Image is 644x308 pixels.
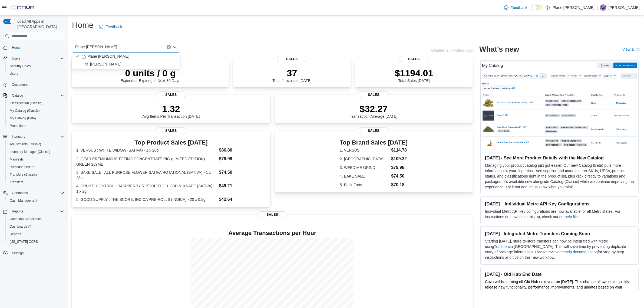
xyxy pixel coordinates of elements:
span: Promotions [10,124,26,128]
a: Manifests [8,156,26,163]
dd: $74.50 [219,169,266,176]
button: My Catalog (Classic) [5,107,67,114]
p: [PERSON_NAME] [609,4,640,11]
span: Inventory [12,135,25,139]
span: Settings [10,249,64,256]
div: Expired or Expiring in Next 30 Days [121,68,180,83]
span: Operations [10,190,64,196]
span: Reports [8,231,64,237]
a: Dashboards [8,223,34,230]
h1: Home [72,20,94,31]
a: Home [10,44,23,51]
a: Feedback [97,21,124,32]
span: Settings [12,251,24,255]
span: Plane [PERSON_NAME] [75,44,117,50]
button: Manifests [5,156,67,163]
a: My Catalog (Classic) [8,107,42,114]
button: Catalog [10,92,25,99]
button: Adjustments (Classic) [5,140,67,148]
span: Users [10,55,64,62]
span: Reports [10,208,64,215]
span: Cova will be turning off Old Hub next year on [DATE]. This change allows us to quickly release ne... [485,280,629,295]
span: My Catalog (Beta) [10,116,36,120]
span: Security Roles [8,63,64,69]
button: Settings [1,249,67,257]
span: Catalog [10,92,64,99]
span: Catalog [12,93,23,98]
button: Plane [PERSON_NAME] [72,53,180,60]
span: Canadian Compliance [8,216,64,222]
span: Users [10,71,18,76]
p: 1.32 [143,103,200,114]
h4: Average Transactions per Hour [76,230,468,236]
a: Customers [10,81,30,88]
h2: What's new [479,45,519,54]
button: Transfers [5,178,67,186]
span: Home [12,45,21,50]
span: AW [600,4,606,11]
span: Load All Apps in [GEOGRAPHIC_DATA] [15,19,64,30]
button: Catalog [1,92,67,99]
span: Canadian Compliance [10,217,42,221]
span: Inventory [10,133,64,140]
button: Reports [5,230,67,238]
a: Settings [10,250,26,256]
dt: 4. CRUISE CONTROL : RASPBERRY RIPTIDE THC + CBD 510 VAPE (SATIVA) - 1 x 2g [76,183,217,194]
a: Inventory Manager (Classic) [8,149,52,155]
div: Avg Items Per Transaction [DATE] [143,103,200,119]
button: [US_STATE] CCRS [5,238,67,245]
button: Canadian Compliance [5,215,67,223]
h3: [DATE] - Integrated Metrc Transfers Coming Soon [485,231,634,236]
span: My Catalog (Classic) [8,107,64,114]
dt: 2. [GEOGRAPHIC_DATA] [340,156,389,162]
span: Sales [257,211,288,218]
p: Updated 1 minute(s) ago [431,48,473,53]
a: Transfers [8,179,25,185]
span: Sales [399,56,429,62]
span: My Catalog (Classic) [10,109,40,113]
span: Users [12,56,20,61]
span: Feedback [511,5,527,10]
span: [US_STATE] CCRS [10,240,38,244]
button: Reports [10,208,25,215]
dt: 2. GEAR PREMIUM® 9" TOFINO CONCENTRATE RIG (LIMITED EDITION) GREEN SLYME [76,156,217,167]
h3: Top Brand Sales [DATE] [340,139,408,146]
span: Transfers [10,180,23,184]
a: Cash Management [8,197,39,204]
p: 37 [272,68,311,78]
span: Classification (Classic) [8,100,64,106]
span: My Catalog (Beta) [8,115,64,122]
span: Cash Management [8,197,64,204]
p: Starting [DATE], store-to-store transfers can now be integrated with Metrc using in [GEOGRAPHIC_D... [485,238,634,260]
span: Customers [10,81,64,88]
button: Operations [1,189,67,197]
div: Total Sales [DATE] [395,68,433,83]
span: Reports [10,232,21,236]
p: | [597,4,598,11]
span: Feedback [105,24,122,30]
span: Classification (Classic) [10,101,42,105]
span: Manifests [8,156,64,163]
a: Adjustments (Classic) [8,141,43,148]
button: Security Roles [5,62,67,70]
span: Transfers [8,179,64,185]
input: Dark Mode [531,5,543,10]
dt: 1. VERSUS : WHITE WIDOW (SATIVA) - 1 x 28g [76,148,217,153]
button: Clear input [167,45,171,49]
span: Transfers (Classic) [10,172,37,177]
span: Dashboards [10,224,31,229]
div: Choose from the following options [72,53,180,68]
h3: [DATE] - Old Hub End Date [485,271,634,277]
button: Transfers (Classic) [5,171,67,178]
nav: Complex example [3,41,64,271]
button: Close list of options [173,45,177,49]
dt: 5. Back Forty [340,182,389,188]
a: Canadian Compliance [8,216,44,222]
span: Promotions [8,123,64,129]
dt: 1. VERSUS [340,148,389,153]
h3: [DATE] - See More Product Details with the New Catalog [485,155,634,160]
dd: $42.64 [219,196,266,203]
p: Individual Metrc API key configurations are now available for all Metrc states. For instructions ... [485,209,634,219]
span: Security Roles [10,64,31,68]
